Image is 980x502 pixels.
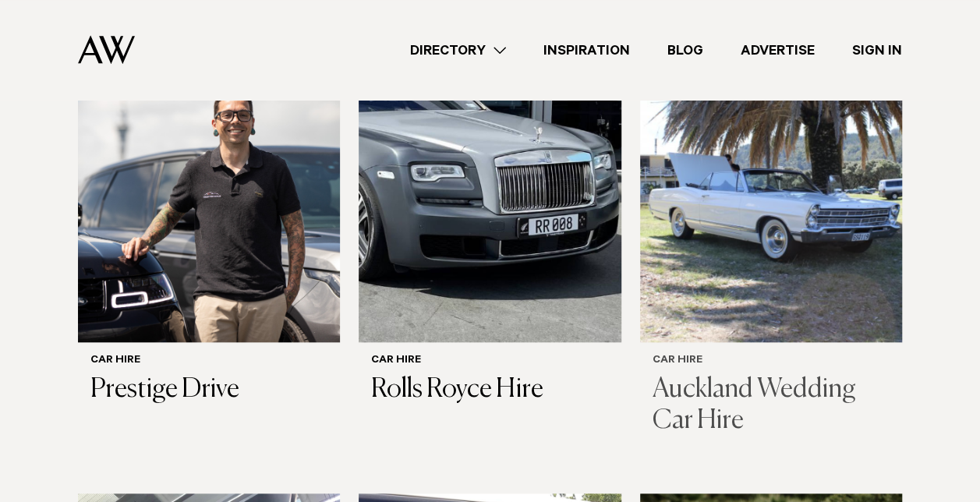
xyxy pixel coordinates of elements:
a: Directory [391,40,525,61]
h3: Prestige Drive [90,374,327,406]
h6: Car Hire [371,355,608,368]
h6: Car Hire [90,355,327,368]
img: Auckland Weddings Logo [78,35,135,64]
a: Inspiration [525,40,649,61]
a: Advertise [722,40,833,61]
h3: Rolls Royce Hire [371,374,608,406]
h6: Car Hire [653,355,890,368]
h3: Auckland Wedding Car Hire [653,374,890,438]
a: Sign In [833,40,921,61]
a: Blog [649,40,722,61]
